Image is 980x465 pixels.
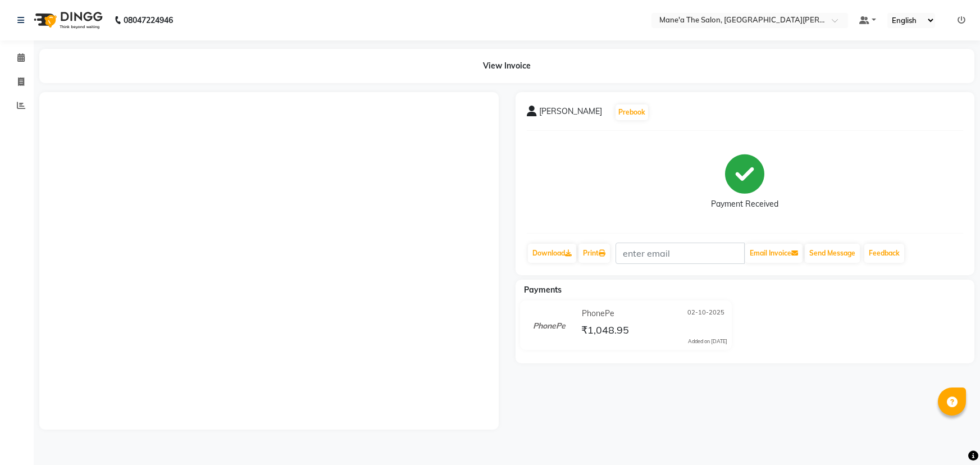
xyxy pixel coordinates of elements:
button: Email Invoice [745,244,803,263]
a: Download [528,244,576,263]
img: logo [29,4,106,36]
span: [PERSON_NAME] [539,106,602,121]
div: Added on [DATE] [688,338,727,345]
a: Print [578,244,610,263]
button: Send Message [805,244,860,263]
span: ₹1,048.95 [581,323,629,339]
input: enter email [616,243,745,264]
button: Prebook [616,104,648,120]
div: View Invoice [39,49,974,83]
iframe: chat widget [933,420,969,454]
span: PhonePe [582,308,614,320]
div: Payment Received [711,198,778,210]
a: Feedback [864,244,904,263]
span: Payments [524,285,562,295]
span: 02-10-2025 [687,308,724,320]
b: 08047224946 [124,4,173,36]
